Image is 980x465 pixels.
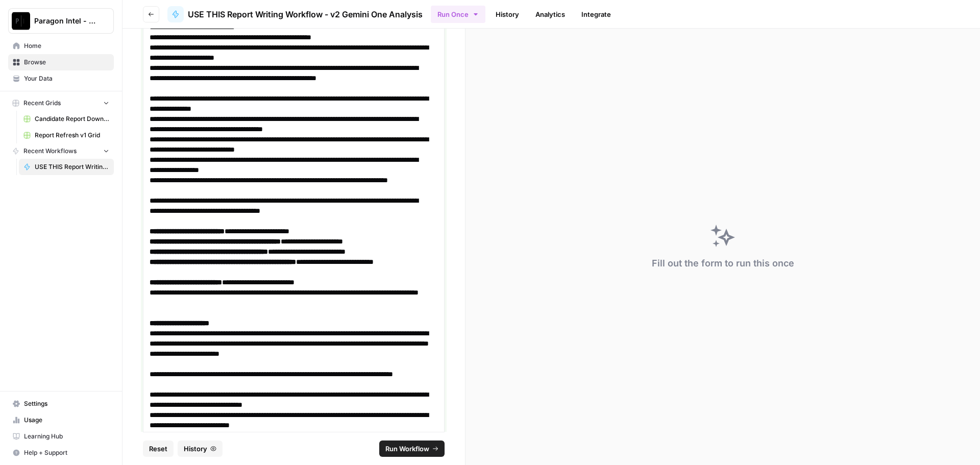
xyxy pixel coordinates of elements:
button: Recent Workflows [8,143,114,159]
button: Help + Support [8,445,114,461]
a: Analytics [529,6,571,22]
button: History [178,440,223,457]
a: Candidate Report Download Sheet [19,111,114,127]
a: Your Data [8,70,114,87]
div: Fill out the form to run this once [652,256,794,271]
span: Browse [24,58,109,67]
span: Learning Hub [24,432,109,441]
a: USE THIS Report Writing Workflow - v2 Gemini One Analysis [167,6,423,22]
span: Paragon Intel - Bill / Ty / [PERSON_NAME] R&D [34,16,96,26]
span: Settings [24,399,109,408]
img: Paragon Intel - Bill / Ty / Colby R&D Logo [12,12,30,30]
a: Settings [8,396,114,412]
span: Home [24,41,109,51]
a: Report Refresh v1 Grid [19,127,114,143]
button: Run Once [431,6,485,23]
a: Integrate [575,6,617,22]
button: Recent Grids [8,95,114,111]
span: Recent Workflows [23,146,77,156]
span: History [184,444,207,454]
button: Workspace: Paragon Intel - Bill / Ty / Colby R&D [8,8,114,34]
button: Reset [143,440,174,457]
span: Recent Grids [23,99,61,108]
span: Candidate Report Download Sheet [35,114,109,124]
a: Browse [8,54,114,70]
a: History [489,6,525,22]
span: Help + Support [24,448,109,457]
span: Report Refresh v1 Grid [35,131,109,140]
span: Usage [24,415,109,425]
span: USE THIS Report Writing Workflow - v2 Gemini One Analysis [188,8,423,20]
a: Learning Hub [8,428,114,445]
a: USE THIS Report Writing Workflow - v2 Gemini One Analysis [19,159,114,175]
button: Run Workflow [379,440,445,457]
span: Reset [149,444,167,454]
span: USE THIS Report Writing Workflow - v2 Gemini One Analysis [35,162,109,172]
a: Usage [8,412,114,428]
a: Home [8,38,114,54]
span: Your Data [24,74,109,83]
span: Run Workflow [385,444,429,454]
